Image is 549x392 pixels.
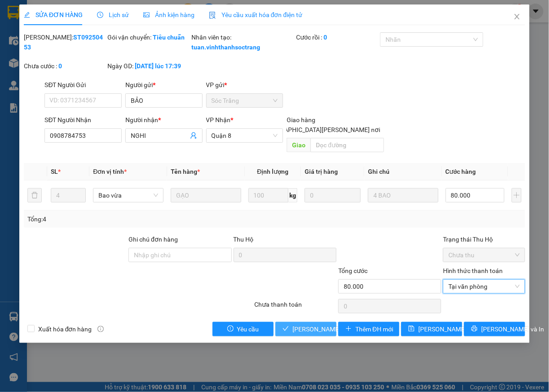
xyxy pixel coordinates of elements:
span: save [408,326,415,333]
b: 0 [324,34,328,41]
span: exclamation-circle [227,326,234,333]
span: clock-circle [97,12,103,18]
img: icon [209,12,216,19]
span: Tổng cước [338,267,367,274]
span: Cước hàng [446,168,476,175]
span: Lịch sử [97,11,129,18]
span: info-circle [97,326,104,332]
input: 0 [305,188,361,203]
span: SL [51,168,58,175]
button: printer[PERSON_NAME] và In [464,322,525,336]
label: Hình thức thanh toán [443,267,503,274]
b: Tiêu chuẩn [153,34,185,41]
div: Người gửi [125,80,203,90]
span: Bao vừa [98,189,158,202]
label: Ghi chú đơn hàng [128,236,178,243]
button: save[PERSON_NAME] đổi [401,322,462,336]
span: close [514,13,521,20]
input: Dọc đường [310,138,384,152]
span: Giao hàng [287,116,315,123]
div: Trạng thái Thu Hộ [443,234,525,244]
span: Tên hàng [171,168,200,175]
div: Ngày GD: [108,61,190,71]
span: Đơn vị tính [93,168,127,175]
span: Giá trị hàng [305,168,338,175]
span: edit [24,12,30,18]
span: Tại văn phòng [448,280,520,293]
div: Nhân viên tạo: [191,32,294,52]
button: check[PERSON_NAME] và [PERSON_NAME] hàng [275,322,336,336]
span: user-add [190,132,197,139]
span: Thêm ĐH mới [355,324,393,334]
span: SỬA ĐƠN HÀNG [24,11,83,18]
span: [PERSON_NAME] và In [481,324,544,334]
input: Ghi chú đơn hàng [128,248,231,262]
span: Quận 8 [212,129,278,142]
b: [DATE] lúc 17:39 [135,62,182,70]
span: Ảnh kiện hàng [143,11,195,18]
div: Chưa cước : [24,61,106,71]
span: Yêu cầu [237,324,259,334]
span: Yêu cầu xuất hóa đơn điện tử [209,11,303,18]
div: Chưa thanh toán [253,300,337,315]
button: plus [512,188,522,203]
span: check [283,326,289,333]
button: plusThêm ĐH mới [338,322,399,336]
th: Ghi chú [364,163,442,181]
b: 0 [58,62,62,70]
button: Close [505,4,530,30]
button: exclamation-circleYêu cầu [213,322,274,336]
div: Người nhận [125,115,203,125]
span: printer [471,326,478,333]
span: picture [143,12,150,18]
div: SĐT Người Nhận [44,115,122,125]
span: kg [288,188,297,203]
div: Tổng: 4 [27,214,213,224]
div: VP gửi [206,80,283,90]
button: delete [27,188,42,203]
input: Ghi Chú [368,188,438,203]
span: Chưa thu [448,248,520,262]
span: [GEOGRAPHIC_DATA][PERSON_NAME] nơi [258,125,384,135]
input: VD: Bàn, Ghế [171,188,241,203]
span: [PERSON_NAME] đổi [418,324,476,334]
div: SĐT Người Gửi [44,80,122,90]
span: VP Nhận [206,116,231,123]
span: Thu Hộ [234,236,254,243]
div: Gói vận chuyển: [108,32,190,42]
span: [PERSON_NAME] và [PERSON_NAME] hàng [292,324,414,334]
span: Xuất hóa đơn hàng [35,324,96,334]
span: Định lượng [257,168,288,175]
div: [PERSON_NAME]: [24,32,106,52]
span: Sóc Trăng [212,94,278,107]
b: tuan.vinhthanhsoctrang [191,44,260,51]
div: Cước rồi : [297,32,379,42]
span: plus [345,326,352,333]
span: Giao [287,138,310,152]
